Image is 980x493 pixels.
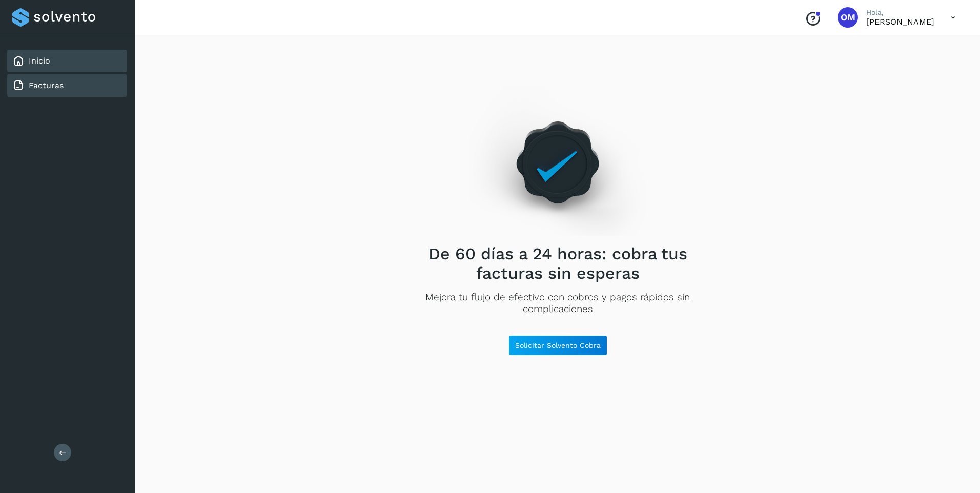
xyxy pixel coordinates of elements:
[469,86,646,236] img: Empty state image
[7,50,127,72] div: Inicio
[866,8,934,17] p: Hola,
[29,56,50,66] a: Inicio
[866,17,934,27] p: OZIEL MATA
[412,244,704,283] h2: De 60 días a 24 horas: cobra tus facturas sin esperas
[412,292,704,315] p: Mejora tu flujo de efectivo con cobros y pagos rápidos sin complicaciones
[508,335,607,356] button: Solicitar Solvento Cobra
[7,74,127,97] div: Facturas
[29,80,64,90] a: Facturas
[515,342,601,349] span: Solicitar Solvento Cobra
